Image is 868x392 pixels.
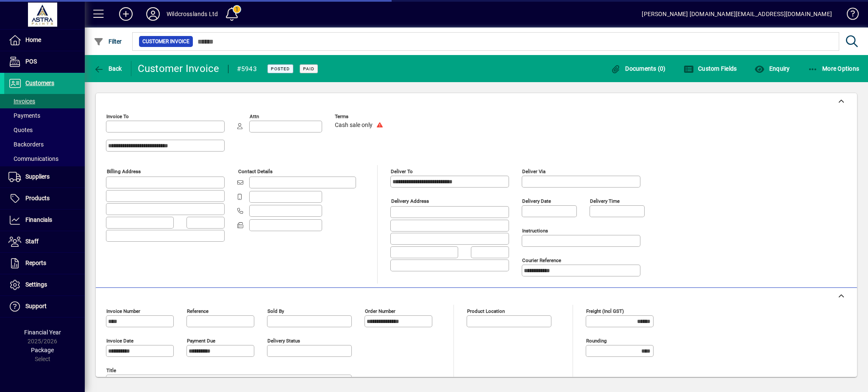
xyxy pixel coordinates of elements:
[590,198,620,204] mat-label: Delivery time
[752,61,792,76] button: Enquiry
[187,338,215,344] mat-label: Payment due
[187,308,209,314] mat-label: Reference
[840,2,857,29] a: Knowledge Base
[4,253,85,274] a: Reports
[4,274,85,295] a: Settings
[250,113,259,119] mat-label: Attn
[522,228,548,234] mat-label: Instructions
[808,65,860,72] span: More Options
[237,62,257,76] div: #5943
[142,37,189,46] span: Customer Invoice
[586,308,624,314] mat-label: Freight (incl GST)
[25,303,47,309] span: Support
[365,308,395,314] mat-label: Order number
[25,80,54,86] span: Customers
[138,62,220,75] div: Customer Invoice
[4,166,85,188] a: Suppliers
[335,122,373,129] span: Cash sale only
[4,137,85,152] a: Backorders
[522,168,545,174] mat-label: Deliver via
[8,141,44,148] span: Backorders
[25,259,46,266] span: Reports
[92,61,124,76] button: Back
[4,231,85,252] a: Staff
[94,38,122,45] span: Filter
[467,308,505,314] mat-label: Product location
[806,61,862,76] button: More Options
[106,308,140,314] mat-label: Invoice number
[4,51,85,72] a: POS
[94,65,122,72] span: Back
[106,338,134,344] mat-label: Invoice date
[267,338,300,344] mat-label: Delivery status
[522,257,561,263] mat-label: Courier Reference
[609,61,668,76] button: Documents (0)
[684,65,737,72] span: Custom Fields
[4,108,85,123] a: Payments
[31,347,54,353] span: Package
[25,238,39,245] span: Staff
[25,281,47,288] span: Settings
[24,329,61,336] span: Financial Year
[4,123,85,137] a: Quotes
[139,6,167,22] button: Profile
[4,188,85,209] a: Products
[85,61,131,76] app-page-header-button: Back
[267,308,284,314] mat-label: Sold by
[4,210,85,231] a: Financials
[522,198,551,204] mat-label: Delivery date
[25,58,37,65] span: POS
[25,173,50,180] span: Suppliers
[112,6,139,22] button: Add
[106,367,116,373] mat-label: Title
[4,296,85,317] a: Support
[682,61,739,76] button: Custom Fields
[25,195,50,202] span: Products
[303,66,314,72] span: Paid
[335,114,386,119] span: Terms
[8,98,35,105] span: Invoices
[8,127,33,133] span: Quotes
[754,65,790,72] span: Enquiry
[4,152,85,166] a: Communications
[586,338,606,344] mat-label: Rounding
[25,36,41,43] span: Home
[8,155,58,162] span: Communications
[391,168,413,174] mat-label: Deliver To
[106,113,129,119] mat-label: Invoice To
[167,7,218,21] div: Wildcrosslands Ltd
[92,34,124,49] button: Filter
[25,216,52,223] span: Financials
[8,112,40,119] span: Payments
[642,7,832,21] div: [PERSON_NAME] [DOMAIN_NAME][EMAIL_ADDRESS][DOMAIN_NAME]
[271,66,290,72] span: Posted
[4,30,85,51] a: Home
[4,94,85,108] a: Invoices
[611,65,666,72] span: Documents (0)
